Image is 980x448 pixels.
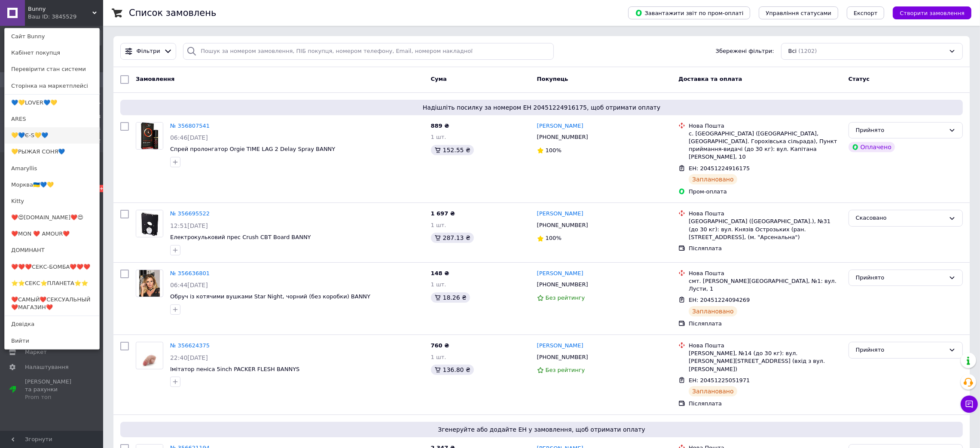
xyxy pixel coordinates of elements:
div: 136.80 ₴ [431,365,474,375]
span: Налаштування [25,363,69,371]
a: Імітатор пеніса 5inch PACKER FLESH BANNYS [170,366,299,372]
div: Пром-оплата [689,188,841,196]
span: 100% [546,235,562,241]
span: Маркет [25,348,47,356]
span: 1 шт. [431,354,446,360]
img: Фото товару [136,210,163,237]
span: Замовлення [136,76,174,82]
span: 1 шт. [431,134,446,140]
a: Amaryllis [5,160,99,177]
span: Всі [788,47,797,55]
span: 148 ₴ [431,270,449,276]
span: Управління статусами [766,10,831,16]
div: Нова Пошта [689,270,841,277]
input: Пошук за номером замовлення, ПІБ покупця, номером телефону, Email, номером накладної [183,43,554,60]
a: ❤️😍[DOMAIN_NAME]❤️😍 [5,209,99,226]
a: ARES [5,111,99,127]
span: 1 шт. [431,222,446,228]
div: [PERSON_NAME], №14 (до 30 кг): вул. [PERSON_NAME][STREET_ADDRESS] (вхід з вул. [PERSON_NAME]) [689,350,841,373]
span: Без рейтингу [546,367,585,373]
div: Оплачено [849,142,895,152]
a: Спрей пролонгатор Orgie TIME LAG 2 Delay Spray BANNY [170,146,335,152]
div: Заплановано [689,174,737,184]
span: Покупець [537,76,568,82]
span: Фільтри [137,47,160,55]
div: Післяплата [689,400,841,408]
button: Експорт [847,6,885,19]
a: 💛РЫЖАЯ СОНЯ💙 [5,144,99,160]
span: (1202) [798,48,817,54]
span: Експорт [854,10,878,16]
a: Обруч із котячими вушками Star Night, чорний (без коробки) BANNY [170,293,370,300]
span: Електрокульковий прес Crush CBT Board BANNY [170,234,311,240]
a: ❤️САМЫЙ❤️СЕКСУАЛЬНЫЙ❤️МАГАЗИН❤️ [5,292,99,316]
a: № 356636801 [170,270,210,276]
span: Bunny [28,5,92,13]
span: 22:40[DATE] [170,354,208,361]
a: Морква🇺🇦💙💛 [5,177,99,193]
div: Прийнято [856,346,945,355]
a: 💛💙Є-S💛💙 [5,127,99,144]
a: № 356624375 [170,342,210,349]
span: Збережені фільтри: [716,47,774,55]
span: 760 ₴ [431,342,449,349]
h1: Список замовлень [129,8,216,18]
span: Доставка та оплата [678,76,742,82]
a: № 356807541 [170,123,210,129]
a: [PERSON_NAME] [537,270,583,278]
div: смт. [PERSON_NAME][GEOGRAPHIC_DATA], №1: вул. Лусти, 1 [689,277,841,293]
div: 18.26 ₴ [431,292,470,303]
a: ДОМИНАНТ [5,242,99,258]
span: Без рейтингу [546,295,585,301]
div: [GEOGRAPHIC_DATA] ([GEOGRAPHIC_DATA].), №31 (до 30 кг): вул. Князів Острозьких (ран. [STREET_ADDR... [689,218,841,241]
a: № 356695522 [170,210,210,217]
div: Післяплата [689,245,841,252]
div: Післяплата [689,320,841,328]
a: Вийти [5,333,99,349]
span: 100% [546,147,562,153]
span: Статус [849,76,870,82]
a: Кабінет покупця [5,45,99,61]
div: Нова Пошта [689,210,841,218]
a: 💙💛LOVER💙💛 [5,95,99,111]
div: Заплановано [689,306,737,316]
a: Довідка [5,316,99,332]
a: Kitty [5,193,99,209]
div: Заплановано [689,386,737,396]
span: ЕН: 20451224916175 [689,165,750,172]
span: 1 шт. [431,281,446,288]
span: [PERSON_NAME] та рахунки [25,378,79,402]
a: [PERSON_NAME] [537,122,583,130]
button: Управління статусами [759,6,838,19]
span: 06:44[DATE] [170,282,208,288]
div: [PHONE_NUMBER] [535,220,590,231]
a: Фото товару [136,122,163,150]
a: ⭐️⭐️СЕКС⭐️ПЛАНЕТА⭐️⭐️ [5,275,99,292]
div: Нова Пошта [689,122,841,130]
div: [PHONE_NUMBER] [535,352,590,363]
span: Cума [431,76,447,82]
a: Фото товару [136,342,163,369]
span: 06:46[DATE] [170,134,208,141]
img: Фото товару [139,270,160,297]
a: Фото товару [136,270,163,297]
img: Фото товару [140,342,158,369]
span: Згенеруйте або додайте ЕН у замовлення, щоб отримати оплату [124,425,959,434]
div: 152.55 ₴ [431,145,474,155]
span: ЕН: 20451225051971 [689,377,750,384]
span: Створити замовлення [900,10,965,16]
span: Надішліть посилку за номером ЕН 20451224916175, щоб отримати оплату [124,103,959,112]
span: ЕН: 20451224094269 [689,297,750,303]
button: Чат з покупцем [961,396,978,413]
img: Фото товару [136,123,163,149]
a: [PERSON_NAME] [537,210,583,218]
div: Скасовано [856,214,945,223]
a: Створити замовлення [884,9,971,16]
button: Завантажити звіт по пром-оплаті [628,6,750,19]
a: Перевірити стан системи [5,61,99,77]
a: Сторінка на маркетплейсі [5,78,99,94]
button: Створити замовлення [893,6,971,19]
